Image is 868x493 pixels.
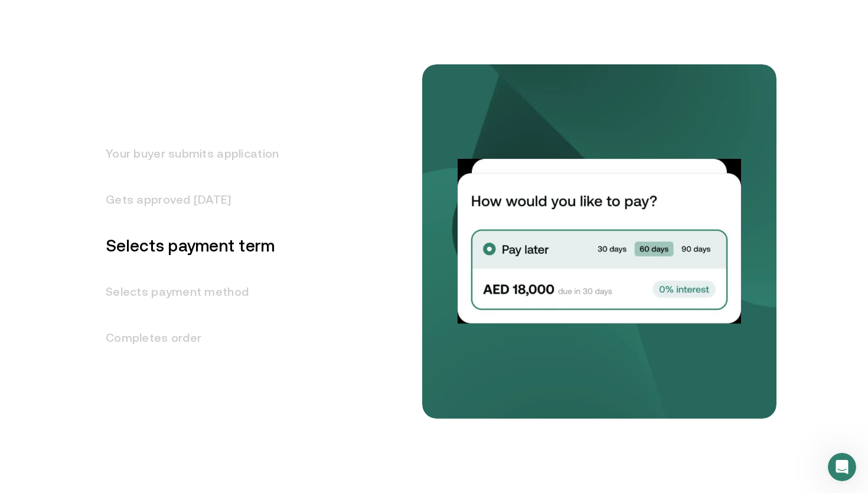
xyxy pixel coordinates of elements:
iframe: Intercom live chat [828,453,856,481]
img: Selects payment term [458,159,741,323]
h3: Selects payment method [92,269,279,315]
h3: Gets approved [DATE] [92,177,279,223]
h3: Selects payment term [92,223,279,269]
h3: Your buyer submits application [92,130,279,177]
h3: Completes order [92,315,279,361]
